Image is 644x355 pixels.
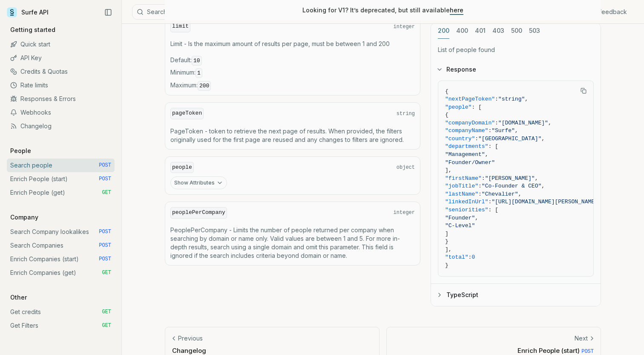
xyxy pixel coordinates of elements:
span: "lastName" [445,191,478,197]
span: "Surfe" [492,127,515,134]
p: Company [7,213,42,222]
span: string [397,110,415,117]
span: POST [99,256,111,263]
button: 401 [475,23,486,39]
button: 200 [438,23,449,39]
a: Give feedback [585,8,627,16]
p: Changelog [172,346,372,355]
a: API Key [7,51,115,65]
span: "Management" [445,151,485,158]
span: "linkedInUrl" [445,199,488,205]
button: Search⌘K [132,4,345,20]
code: 1 [195,68,202,78]
a: Quick start [7,38,115,51]
span: "companyName" [445,127,488,134]
button: TypeScript [431,284,601,306]
span: "seniorities" [445,207,488,213]
button: 500 [511,23,522,39]
p: Next [575,334,588,343]
a: Credits & Quotas [7,65,115,78]
span: , [535,175,538,182]
span: "companyDomain" [445,120,495,126]
span: integer [394,23,415,30]
p: List of people found [438,46,594,54]
p: Getting started [7,26,59,34]
span: ] [445,231,448,237]
span: "jobTitle" [445,183,478,189]
p: Other [7,293,30,302]
span: , [475,215,478,221]
span: , [485,151,489,158]
a: Surfe API [7,6,49,19]
button: Copy Text [577,84,590,97]
code: pageToken [170,108,204,119]
span: GET [102,309,111,315]
span: : [478,183,482,189]
span: , [541,183,545,189]
span: : [488,127,492,134]
a: Enrich People (get) GET [7,186,115,199]
div: Response [431,81,601,284]
span: POST [99,176,111,182]
span: "people" [445,104,471,110]
span: "country" [445,136,475,142]
span: "Co-Founder & CEO" [482,183,541,189]
code: people [170,162,194,173]
p: PageToken - token to retrieve the next page of results. When provided, the filters originally use... [170,127,415,144]
a: Rate limits [7,78,115,92]
span: : [488,199,492,205]
span: POST [99,228,111,235]
p: People [7,147,34,155]
span: "Chevalier" [482,191,518,197]
span: "string" [498,96,525,102]
span: "[PERSON_NAME]" [485,175,535,182]
span: "departments" [445,143,488,150]
span: "total" [445,254,469,260]
p: Looking for V1? It’s deprecated, but still available [302,6,463,14]
span: "[URL][DOMAIN_NAME][PERSON_NAME]" [492,199,601,205]
a: Get Filters GET [7,319,115,332]
a: here [450,6,463,14]
p: Previous [178,334,203,343]
code: 10 [192,56,202,66]
span: } [445,238,448,245]
span: , [525,96,528,102]
a: Search Company lookalikes POST [7,225,115,239]
span: : [495,120,498,126]
button: Show Attributes [170,176,227,189]
span: : [482,175,485,182]
span: ], [445,246,452,253]
span: } [445,262,448,268]
span: : [469,254,472,260]
span: Minimum : [170,68,415,78]
span: , [541,136,545,142]
button: Response [431,58,601,81]
span: "C-Level" [445,222,475,229]
span: GET [102,269,111,276]
span: ], [445,167,452,173]
button: Collapse Sidebar [102,6,115,19]
span: : [ [488,143,498,150]
span: { [445,112,448,118]
a: Changelog [7,119,115,133]
button: 400 [456,23,468,39]
span: "firstName" [445,175,482,182]
span: POST [581,349,594,355]
span: : [495,96,498,102]
a: Responses & Errors [7,92,115,106]
a: Webhooks [7,106,115,119]
a: Enrich Companies (get) GET [7,266,115,280]
span: GET [102,322,111,329]
a: Get credits GET [7,305,115,319]
span: : [ [488,207,498,213]
span: , [518,191,522,197]
p: PeoplePerCompany - Limits the number of people returned per company when searching by domain or n... [170,226,415,260]
a: Enrich People (start) POST [7,172,115,186]
span: "[DOMAIN_NAME]" [498,120,548,126]
span: GET [102,189,111,196]
span: "Founder" [445,215,475,221]
a: Search people POST [7,159,115,172]
span: , [515,127,518,134]
span: POST [99,162,111,169]
a: Enrich Companies (start) POST [7,252,115,266]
